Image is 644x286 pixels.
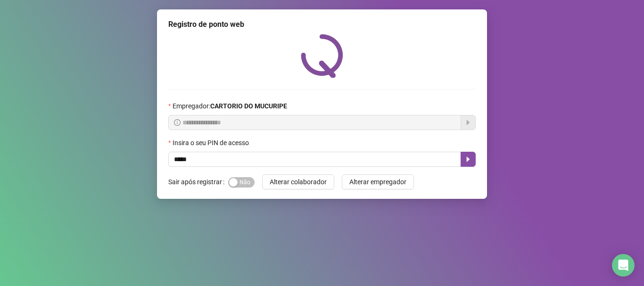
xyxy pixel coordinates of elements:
[342,174,414,189] button: Alterar empregador
[173,101,287,111] span: Empregador :
[349,177,406,187] span: Alterar empregador
[612,254,635,277] div: Open Intercom Messenger
[301,34,343,78] img: QRPoint
[210,102,287,110] strong: CARTORIO DO MUCURIPE
[174,119,181,126] span: info-circle
[464,155,472,163] span: caret-right
[168,138,255,148] label: Insira o seu PIN de acesso
[270,177,327,187] span: Alterar colaborador
[168,174,228,189] label: Sair após registrar
[168,19,476,30] div: Registro de ponto web
[262,174,334,189] button: Alterar colaborador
